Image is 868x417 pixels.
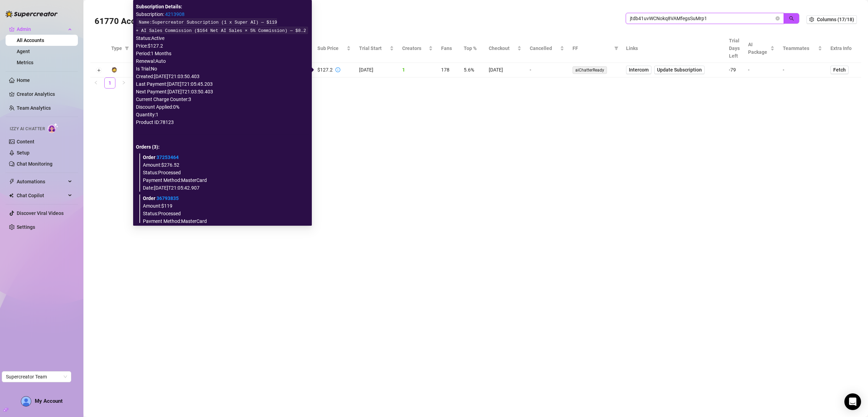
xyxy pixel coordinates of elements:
img: logo-BBDzfeDw.svg [6,10,58,17]
div: Status: Active [136,34,309,42]
div: Amount: $276.52 [143,161,306,169]
span: Cancelled [530,44,559,52]
button: Expand row [96,68,102,73]
div: Discount Applied: 0 % [136,103,309,111]
th: Links [622,34,724,63]
li: Next Page [118,77,129,89]
span: left [94,81,98,85]
div: Payment Method: MasterCard [143,217,306,225]
th: Teammates [779,34,826,63]
span: Sub Price [317,44,345,52]
th: Fans [437,34,460,63]
li: 1 [104,77,115,89]
th: AI Package [744,34,779,63]
th: Name [132,34,183,63]
div: Payment Method: MasterCard [143,176,306,184]
span: Automations [17,176,66,187]
span: filter [125,46,129,50]
div: Created: [DATE]T21:03:50.403 [136,73,309,80]
span: 5.6% [464,67,474,73]
code: Name: Supercreator Subscription (1 x Super AI) — $119 + AI Sales Commission ($164 Net AI Sales × ... [136,18,308,34]
th: Sub Price [313,34,355,63]
th: Trial Start [355,34,398,63]
div: Subscription: [136,10,309,18]
span: crown [9,26,15,32]
a: Home [17,77,30,83]
th: Checkout [485,34,526,63]
a: All Accounts [17,37,44,43]
img: AD_cMMTxCeTpmN1d5MnKJ1j-_uXZCpTKapSSqNGg4PyXtR_tCW7gZXTNmFz2tpVv9LSyNV7ff1CaS4f4q0HLYKULQOwoM5GQR... [21,397,31,406]
span: Teammates [783,44,817,52]
div: 🧔 [111,66,117,74]
span: Supercreator Team [6,372,67,382]
div: Amount: $119 [143,202,306,210]
a: Chat Monitoring [17,161,52,167]
button: close-circle [776,16,780,20]
span: thunderbolt [9,179,15,184]
strong: Subscription Details: [136,4,182,9]
div: Last Payment: [DATE]T21:05:45.203 [136,80,309,88]
a: 4213908 [165,11,185,17]
span: - [783,67,784,73]
div: Open Intercom Messenger [844,393,861,410]
td: [DATE] [485,63,526,77]
span: Intercom [629,66,649,74]
span: Admin [17,24,66,35]
th: Creators [398,34,437,63]
td: - [744,63,779,77]
a: Setup [17,150,30,156]
span: 178 [441,67,449,73]
a: Team Analytics [17,105,51,111]
div: Next Payment: [DATE]T21:03:50.403 [136,88,309,95]
span: Fetch [833,67,846,73]
span: FF [573,44,612,52]
span: Creators [402,44,427,52]
td: -79 [725,63,744,77]
strong: Order [143,195,179,201]
th: Extra Info [826,34,861,63]
div: $127.2 [317,66,333,74]
td: - [526,63,568,77]
span: Update Subscription [657,67,702,73]
td: [DATE] [355,63,398,77]
span: right [122,81,126,85]
a: Metrics [17,60,33,65]
div: Status: Processed [143,169,306,176]
span: Type [111,44,122,52]
span: filter [123,43,130,53]
span: Columns (17/18) [817,17,854,22]
strong: Order [143,155,179,160]
span: search [789,16,794,21]
span: My Account [35,398,63,404]
a: 36793835 [156,195,179,201]
span: build [3,407,8,412]
div: Period: 1 Months [136,50,309,57]
a: Agent [17,49,30,54]
div: Price: $127.2 [136,42,309,50]
h3: 61770 Accounts [95,16,156,27]
a: Creator Analytics [17,89,72,100]
span: filter [613,43,620,53]
img: Chat Copilot [9,193,14,198]
a: Discover Viral Videos [17,210,64,216]
button: Update Subscription [654,66,705,74]
span: 1 [402,67,405,73]
span: Trial Start [359,44,388,52]
a: 37253464 [156,155,179,160]
li: Previous Page [90,77,102,89]
span: aiChatterReady [573,66,607,74]
div: Product ID: 78123 [136,118,309,126]
a: Settings [17,224,35,230]
span: filter [614,46,618,50]
div: Quantity: 1 [136,111,309,118]
input: Search by UID / Name / Email / Creator Username [630,15,774,22]
span: Checkout [489,44,516,52]
div: Current Charge Counter: 3 [136,95,309,103]
a: Content [17,139,34,144]
div: Is Trial: No [136,65,309,73]
a: Intercom [626,66,651,74]
span: info-circle [335,67,340,72]
th: Cancelled [526,34,568,63]
span: setting [809,17,814,22]
div: Renewal: Auto [136,57,309,65]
